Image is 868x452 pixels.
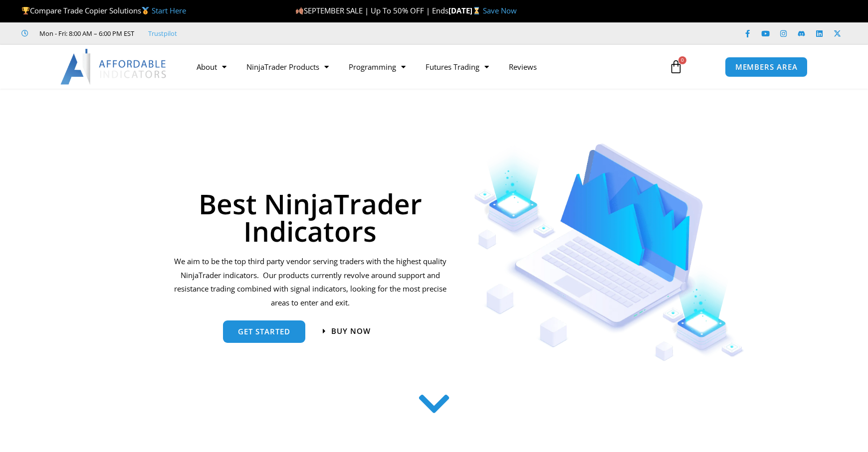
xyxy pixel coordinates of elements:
[725,57,808,77] a: MEMBERS AREA
[296,7,303,14] img: 🍂
[499,55,547,78] a: Reviews
[22,7,29,14] img: 🏆
[238,328,290,335] span: get started
[37,27,134,39] span: Mon - Fri: 8:00 AM – 6:00 PM EST
[21,5,186,15] span: Compare Trade Copier Solutions
[416,55,499,78] a: Futures Trading
[448,5,483,15] strong: [DATE]
[678,56,686,64] span: 0
[474,144,745,361] img: Indicators 1 | Affordable Indicators – NinjaTrader
[735,63,798,71] span: MEMBERS AREA
[60,49,168,85] img: LogoAI | Affordable Indicators – NinjaTrader
[483,5,517,15] a: Save Now
[654,52,698,81] a: 0
[148,27,177,39] a: Trustpilot
[339,55,416,78] a: Programming
[473,7,480,14] img: ⌛
[323,327,371,335] a: Buy now
[187,55,657,78] nav: Menu
[331,327,371,335] span: Buy now
[223,320,305,343] a: get started
[152,5,186,15] a: Start Here
[172,255,448,310] p: We aim to be the top third party vendor serving traders with the highest quality NinjaTrader indi...
[172,190,448,245] h1: Best NinjaTrader Indicators
[142,7,149,14] img: 🥇
[295,5,448,15] span: SEPTEMBER SALE | Up To 50% OFF | Ends
[187,55,236,78] a: About
[236,55,339,78] a: NinjaTrader Products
